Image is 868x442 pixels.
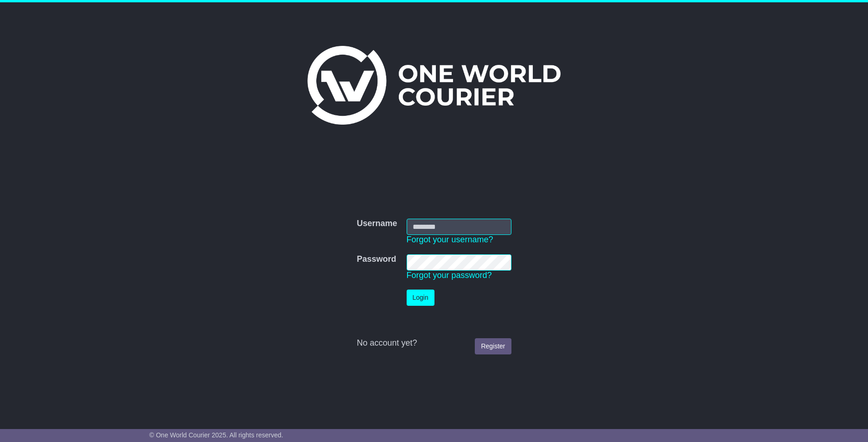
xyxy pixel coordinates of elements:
a: Forgot your password? [407,271,492,280]
div: No account yet? [357,338,511,348]
a: Register [475,338,511,354]
button: Login [407,290,434,306]
span: © One World Courier 2025. All rights reserved. [149,431,283,439]
a: Forgot your username? [407,235,493,244]
label: Password [357,254,396,265]
label: Username [357,219,397,229]
img: One World [307,46,561,125]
